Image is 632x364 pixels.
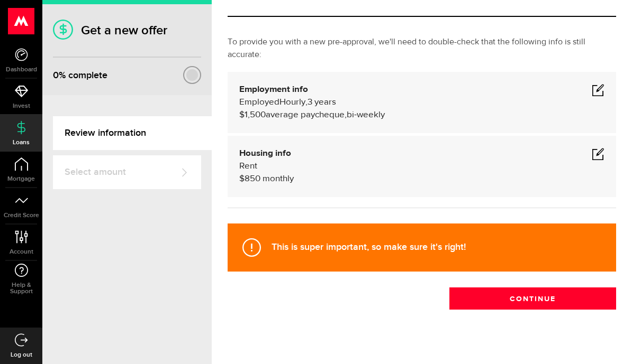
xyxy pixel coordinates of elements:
[53,116,212,150] a: Review information
[239,149,291,158] b: Housing info
[239,162,257,171] span: Rent
[266,110,347,119] span: average paycheque,
[449,287,616,310] button: Continue
[53,70,59,81] span: 0
[347,110,385,119] span: bi-weekly
[228,36,616,61] p: To provide you with a new pre-approval, we'll need to double-check that the following info is sti...
[279,98,305,107] span: Hourly
[8,4,40,36] button: Open LiveChat chat widget
[53,23,201,38] h1: Get a new offer
[239,174,245,183] span: $
[239,110,266,119] span: $1,500
[272,241,466,253] strong: This is super important, so make sure it's right!
[239,85,308,94] b: Employment info
[308,98,336,107] span: 3 years
[263,174,294,183] span: monthly
[53,66,107,85] div: % complete
[305,98,308,107] span: ,
[239,98,279,107] span: Employed
[245,174,260,183] span: 850
[53,155,201,189] a: Select amount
